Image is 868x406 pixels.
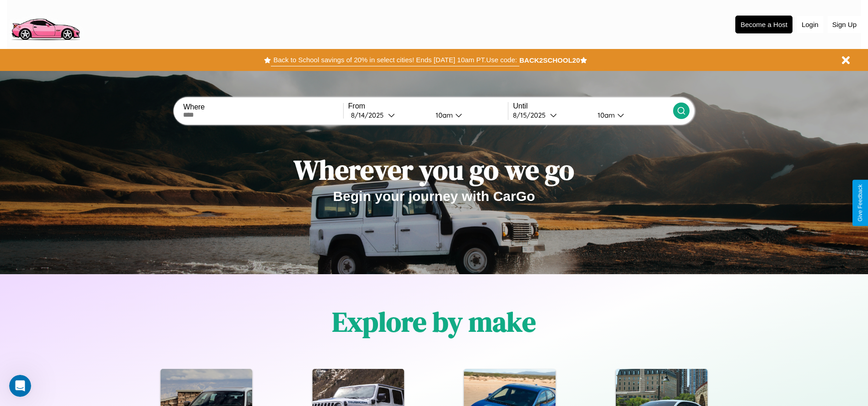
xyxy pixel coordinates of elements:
[183,103,343,111] label: Where
[428,110,508,120] button: 10am
[593,111,617,119] div: 10am
[735,16,793,33] button: Become a Host
[828,16,861,33] button: Sign Up
[351,111,388,119] div: 8 / 14 / 2025
[271,54,519,66] button: Back to School savings of 20% in select cities! Ends [DATE] 10am PT.Use code:
[857,184,863,222] div: Give Feedback
[590,110,673,120] button: 10am
[431,111,455,119] div: 10am
[9,375,31,397] iframe: Intercom live chat
[519,56,580,64] b: BACK2SCHOOL20
[348,110,428,120] button: 8/14/2025
[332,303,536,341] h1: Explore by make
[7,5,84,43] img: logo
[797,16,823,33] button: Login
[513,102,673,110] label: Until
[348,102,508,110] label: From
[513,111,550,119] div: 8 / 15 / 2025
